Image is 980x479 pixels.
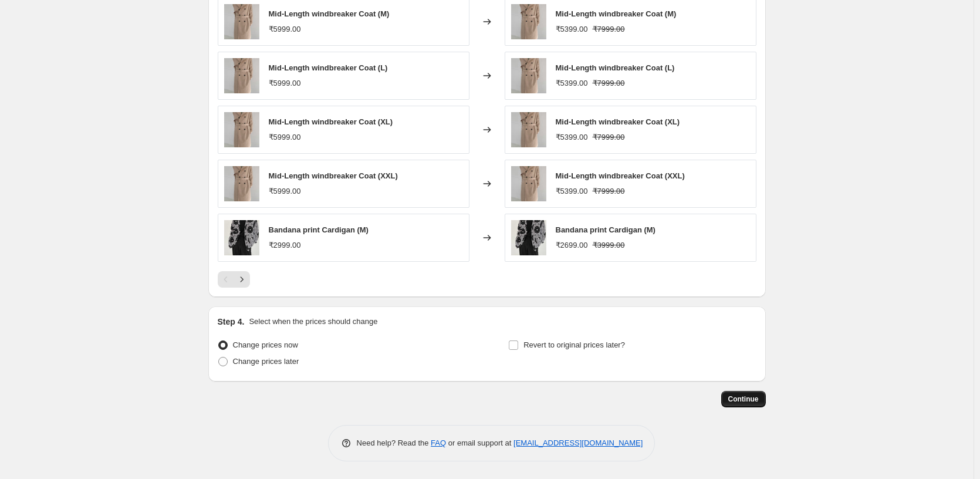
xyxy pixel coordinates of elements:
strike: ₹7999.00 [593,77,625,89]
span: Mid-Length windbreaker Coat (L) [269,63,388,72]
div: ₹5999.00 [269,23,301,35]
strike: ₹3999.00 [593,239,625,251]
a: FAQ [431,438,446,447]
div: ₹2699.00 [556,239,588,251]
img: Comp1_00003_b69c2371-2adf-4192-84ec-4e8d0904079a_80x.jpg [511,58,546,93]
span: Mid-Length windbreaker Coat (M) [556,9,677,18]
span: Change prices now [233,340,298,349]
img: Comp1_00003_b69c2371-2adf-4192-84ec-4e8d0904079a_80x.jpg [224,112,259,147]
span: Mid-Length windbreaker Coat (XL) [556,117,680,126]
p: Select when the prices should change [249,316,377,328]
div: ₹5399.00 [556,185,588,197]
div: ₹2999.00 [269,239,301,251]
div: ₹5999.00 [269,131,301,143]
img: Comp1_00003_59c1e9cf-b835-4de8-a4ff-9da13a45c0ff_80x.jpg [511,220,546,255]
span: Change prices later [233,357,299,366]
span: Need help? Read the [357,438,431,447]
span: Mid-Length windbreaker Coat (XXL) [269,171,398,180]
img: Comp1_00003_b69c2371-2adf-4192-84ec-4e8d0904079a_80x.jpg [511,112,546,147]
img: Comp1_00003_59c1e9cf-b835-4de8-a4ff-9da13a45c0ff_80x.jpg [224,220,259,255]
span: Bandana print Cardigan (M) [556,225,655,234]
div: ₹5399.00 [556,131,588,143]
img: Comp1_00003_b69c2371-2adf-4192-84ec-4e8d0904079a_80x.jpg [511,4,546,39]
span: Continue [728,394,759,404]
button: Continue [721,391,766,407]
h2: Step 4. [218,316,245,328]
strike: ₹7999.00 [593,23,625,35]
nav: Pagination [218,271,250,288]
img: Comp1_00003_b69c2371-2adf-4192-84ec-4e8d0904079a_80x.jpg [511,166,546,201]
div: ₹5999.00 [269,185,301,197]
strike: ₹7999.00 [593,131,625,143]
div: ₹5999.00 [269,77,301,89]
span: Revert to original prices later? [523,340,625,349]
div: ₹5399.00 [556,23,588,35]
strike: ₹7999.00 [593,185,625,197]
span: Bandana print Cardigan (M) [269,225,369,234]
a: [EMAIL_ADDRESS][DOMAIN_NAME] [513,438,643,447]
img: Comp1_00003_b69c2371-2adf-4192-84ec-4e8d0904079a_80x.jpg [224,4,259,39]
span: Mid-Length windbreaker Coat (M) [269,9,390,18]
div: ₹5399.00 [556,77,588,89]
span: Mid-Length windbreaker Coat (XL) [269,117,393,126]
img: Comp1_00003_b69c2371-2adf-4192-84ec-4e8d0904079a_80x.jpg [224,166,259,201]
button: Next [234,271,250,288]
span: Mid-Length windbreaker Coat (XXL) [556,171,685,180]
span: Mid-Length windbreaker Coat (L) [556,63,675,72]
span: or email support at [446,438,513,447]
img: Comp1_00003_b69c2371-2adf-4192-84ec-4e8d0904079a_80x.jpg [224,58,259,93]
